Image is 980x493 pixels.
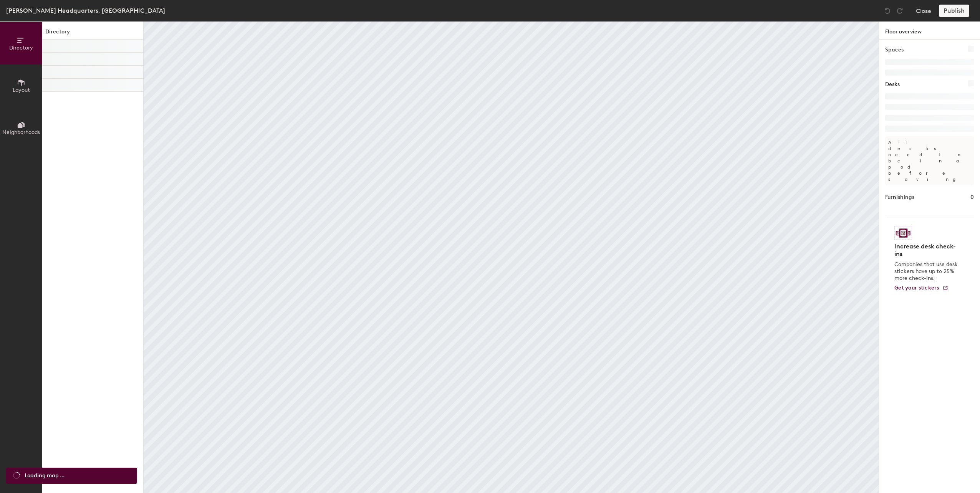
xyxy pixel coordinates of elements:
[2,129,40,136] span: Neighborhoods
[885,80,900,89] h1: Desks
[894,227,912,240] img: Sticker logo
[6,6,165,15] div: [PERSON_NAME] Headquarters, [GEOGRAPHIC_DATA]
[25,471,65,480] span: Loading map ...
[13,87,30,93] span: Layout
[879,22,980,40] h1: Floor overview
[970,193,974,202] h1: 0
[885,46,904,54] h1: Spaces
[9,45,33,51] span: Directory
[894,285,949,291] a: Get your stickers
[896,7,904,15] img: Redo
[894,261,960,282] p: Companies that use desk stickers have up to 25% more check-ins.
[894,243,960,258] h4: Increase desk check-ins
[885,193,914,202] h1: Furnishings
[144,22,879,493] canvas: Map
[894,285,939,291] span: Get your stickers
[42,28,143,40] h1: Directory
[916,5,931,17] button: Close
[885,136,974,185] p: All desks need to be in a pod before saving
[884,7,891,15] img: Undo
